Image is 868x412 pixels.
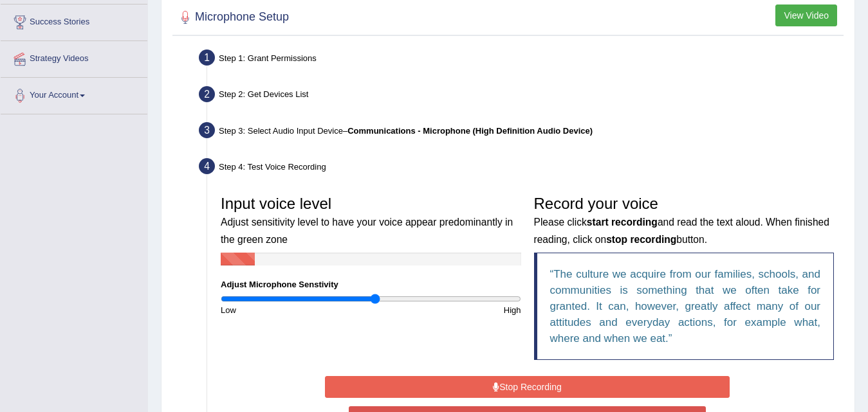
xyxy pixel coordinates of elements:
[343,126,593,136] span: –
[214,304,371,316] div: Low
[221,278,338,291] label: Adjust Microphone Senstivity
[193,154,849,183] div: Step 4: Test Voice Recording
[606,234,676,245] b: stop recording
[193,118,849,147] div: Step 3: Select Audio Input Device
[587,217,658,228] b: start recording
[775,4,837,26] button: View Video
[193,82,849,111] div: Step 2: Get Devices List
[347,126,593,136] b: Communications - Microphone (High Definition Audio Device)
[1,41,147,73] a: Strategy Videos
[221,195,521,246] h3: Input voice level
[1,78,147,110] a: Your Account
[534,217,829,244] small: Please click and read the text aloud. When finished reading, click on button.
[550,268,821,345] q: The culture we acquire from our families, schools, and communities is something that we often tak...
[534,195,835,246] h3: Record your voice
[371,304,527,316] div: High
[176,8,289,27] h2: Microphone Setup
[325,376,730,398] button: Stop Recording
[1,4,147,37] a: Success Stories
[193,46,849,74] div: Step 1: Grant Permissions
[221,217,513,244] small: Adjust sensitivity level to have your voice appear predominantly in the green zone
